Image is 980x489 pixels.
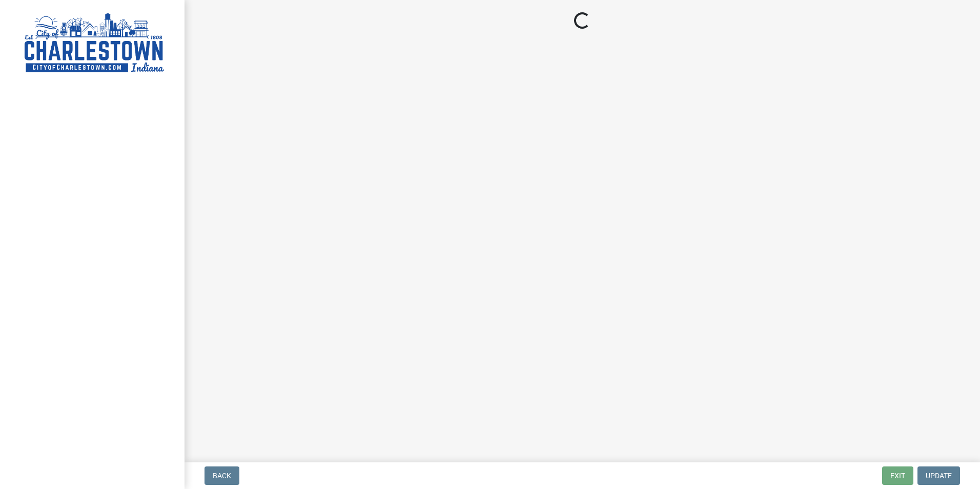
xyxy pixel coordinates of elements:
button: Update [917,466,960,485]
img: City of Charlestown, Indiana [21,11,168,76]
span: Back [213,472,231,480]
span: Update [926,472,952,480]
button: Exit [882,466,913,485]
button: Back [205,466,239,485]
